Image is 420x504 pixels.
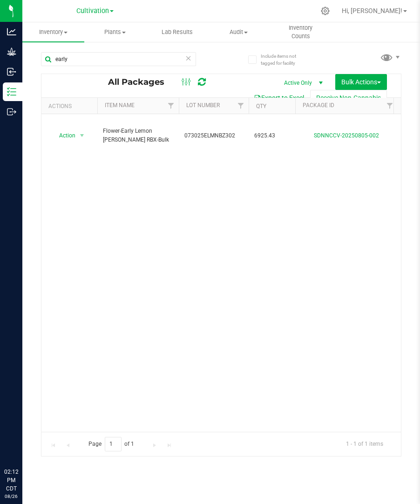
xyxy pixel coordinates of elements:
[22,28,84,36] span: Inventory
[185,52,192,64] span: Clear
[319,7,331,15] div: Manage settings
[7,87,16,96] inline-svg: Inventory
[146,22,208,42] a: Lab Results
[41,52,196,66] input: Search Package ID, Item Name, SKU, Lot or Part Number...
[105,102,135,109] a: Item Name
[256,103,266,109] a: Qty
[7,47,16,56] inline-svg: Grow
[270,22,332,42] a: Inventory Counts
[261,53,307,67] span: Include items not tagged for facility
[4,493,18,500] p: 08/26
[76,129,88,142] span: select
[108,77,174,87] span: All Packages
[233,98,249,114] a: Filter
[208,22,270,42] a: Audit
[7,107,16,116] inline-svg: Outbound
[339,437,391,451] span: 1 - 1 of 1 items
[103,127,173,144] span: Flower-Early Lemon [PERSON_NAME] RBX-Bulk
[22,22,84,42] a: Inventory
[342,7,402,14] span: Hi, [PERSON_NAME]!
[7,27,16,36] inline-svg: Analytics
[149,28,205,36] span: Lab Results
[51,129,76,142] span: Action
[84,22,146,42] a: Plants
[9,429,37,457] iframe: Resource center
[4,468,18,493] p: 02:12 PM CDT
[7,67,16,76] inline-svg: Inbound
[314,132,379,139] a: SDNNCCV-20250805-002
[303,102,334,109] a: Package ID
[85,28,146,36] span: Plants
[186,102,220,109] a: Lot Number
[382,98,398,114] a: Filter
[105,437,122,451] input: 1
[254,131,290,140] span: 6925.43
[48,103,94,109] div: Actions
[335,74,387,90] button: Bulk Actions
[81,437,142,451] span: Page of 1
[184,131,243,140] span: 073025ELMNBZ302
[270,24,331,41] span: Inventory Counts
[163,98,179,114] a: Filter
[310,90,387,106] button: Receive Non-Cannabis
[341,78,381,86] span: Bulk Actions
[248,90,310,106] button: Export to Excel
[76,7,109,15] span: Cultivation
[208,28,269,36] span: Audit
